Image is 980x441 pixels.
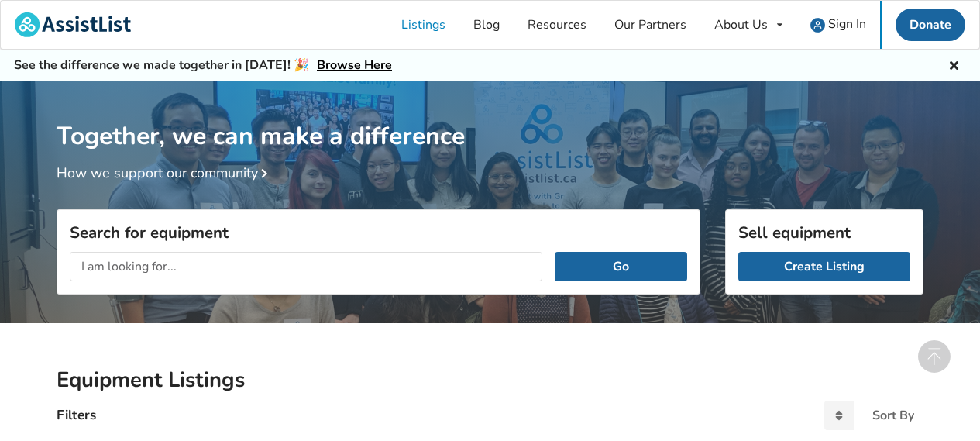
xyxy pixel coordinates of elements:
h4: Filters [57,406,96,424]
h5: See the difference we made together in [DATE]! 🎉 [14,57,392,74]
a: Blog [459,1,514,49]
a: Resources [514,1,600,49]
h3: Sell equipment [738,222,910,243]
a: How we support our community [57,164,273,182]
a: Our Partners [600,1,700,49]
a: Create Listing [738,252,910,281]
a: Listings [387,1,459,49]
a: Donate [896,9,965,41]
h2: Equipment Listings [57,367,923,394]
a: user icon Sign In [796,1,880,49]
div: About Us [714,19,768,31]
div: Sort By [872,409,914,422]
h3: Search for equipment [70,222,687,243]
h1: Together, we can make a difference [57,81,923,152]
input: I am looking for... [70,252,542,281]
img: user icon [810,18,825,33]
button: Go [555,252,687,281]
span: Sign In [828,16,866,33]
img: assistlist-logo [15,12,131,37]
a: Browse Here [317,57,392,74]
